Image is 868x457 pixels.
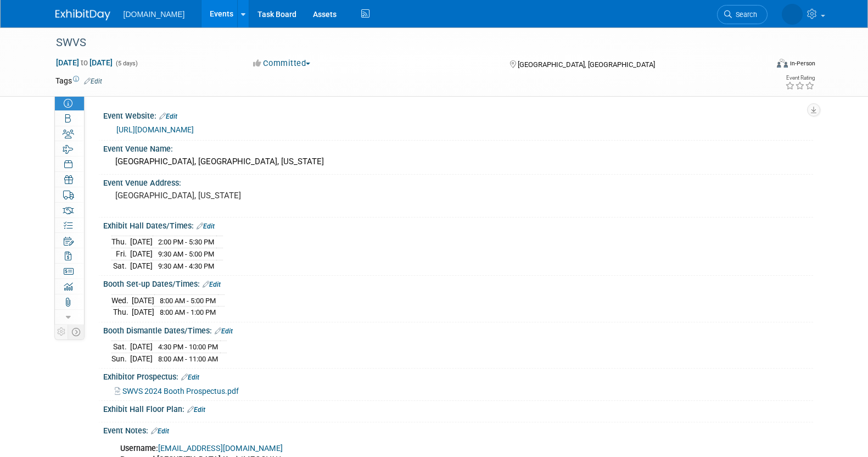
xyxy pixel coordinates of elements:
span: 9:30 AM - 5:00 PM [158,250,214,258]
span: [DATE] [DATE] [55,58,113,68]
div: Exhibit Hall Dates/Times: [103,218,813,232]
div: Event Rating [785,75,815,81]
td: Sun. [111,353,130,364]
span: [GEOGRAPHIC_DATA], [GEOGRAPHIC_DATA] [518,60,655,69]
a: Edit [203,281,221,288]
span: Search [732,10,757,19]
a: Edit [84,77,102,85]
div: Booth Set-up Dates/Times: [103,276,813,290]
span: (5 days) [115,60,138,67]
a: Edit [187,406,205,414]
span: 4:30 PM - 10:00 PM [158,343,218,351]
img: ExhibitDay [55,9,110,20]
img: Iuliia Bulow [782,4,803,25]
div: Event Notes: [103,422,813,437]
td: [DATE] [132,306,154,318]
div: Booth Dismantle Dates/Times: [103,322,813,337]
a: Edit [181,374,199,381]
td: [DATE] [130,353,153,364]
span: 8:00 AM - 5:00 PM [160,297,216,305]
div: Event Venue Address: [103,175,813,188]
td: Toggle Event Tabs [68,325,84,339]
span: 8:00 AM - 11:00 AM [158,355,218,363]
td: [DATE] [132,294,154,306]
a: [URL][DOMAIN_NAME] [116,125,194,134]
pre: [GEOGRAPHIC_DATA], [US_STATE] [115,191,387,200]
td: [DATE] [130,236,153,248]
a: Edit [159,113,177,120]
a: Search [717,5,768,24]
span: 9:30 AM - 4:30 PM [158,262,214,270]
div: [GEOGRAPHIC_DATA], [GEOGRAPHIC_DATA], [US_STATE] [111,153,805,170]
td: Fri. [111,248,130,260]
span: to [79,58,89,67]
td: Sat. [111,341,130,353]
div: Event Website: [103,108,813,122]
a: Edit [151,427,169,435]
td: [DATE] [130,248,153,260]
td: Thu. [111,236,130,248]
td: [DATE] [130,260,153,271]
td: Personalize Event Tab Strip [55,325,68,339]
a: Edit [197,222,215,230]
span: [DOMAIN_NAME] [124,10,185,19]
button: Committed [249,58,315,69]
td: Sat. [111,260,130,271]
span: SWVS 2024 Booth Prospectus.pdf [122,387,239,395]
div: Exhibit Hall Floor Plan: [103,401,813,415]
img: Format-Inperson.png [777,59,788,68]
td: Thu. [111,306,132,318]
div: SWVS [52,33,751,53]
div: Event Venue Name: [103,141,813,154]
a: [EMAIL_ADDRESS][DOMAIN_NAME] [158,444,283,453]
td: Wed. [111,294,132,306]
span: 2:00 PM - 5:30 PM [158,238,214,246]
div: Event Format [703,57,816,74]
span: 8:00 AM - 1:00 PM [160,308,216,316]
td: Tags [55,75,102,86]
b: Username: [120,444,158,453]
div: In-Person [789,59,815,68]
a: Edit [215,327,233,335]
td: [DATE] [130,341,153,353]
a: SWVS 2024 Booth Prospectus.pdf [115,387,239,395]
div: Exhibitor Prospectus: [103,369,813,383]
